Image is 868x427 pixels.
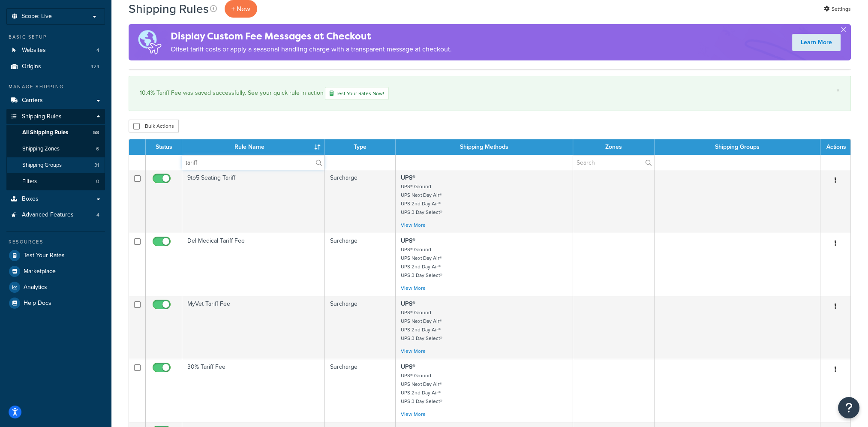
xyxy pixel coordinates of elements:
[182,155,324,170] input: Search
[6,59,105,75] li: Origins
[325,359,396,422] td: Surcharge
[96,211,99,219] span: 4
[824,3,851,15] a: Settings
[182,170,325,233] td: 9to5 Seating Tariff
[325,139,396,155] th: Type
[129,120,179,132] button: Bulk Actions
[6,42,105,58] li: Websites
[22,47,46,54] span: Websites
[6,207,105,223] a: Advanced Features 4
[6,125,105,141] li: All Shipping Rules
[6,109,105,125] a: Shipping Rules
[6,33,105,41] div: Basic Setup
[182,359,325,422] td: 30% Tariff Fee
[6,42,105,58] a: Websites 4
[90,63,99,70] span: 424
[140,87,840,100] div: 10.4% Tariff Fee was saved successfully. See your quick rule in action
[22,211,74,219] span: Advanced Features
[182,296,325,359] td: MyVet Tariff Fee
[401,299,415,308] strong: UPS®
[325,296,396,359] td: Surcharge
[93,129,99,136] span: 58
[396,139,573,155] th: Shipping Methods
[22,178,37,185] span: Filters
[325,87,389,100] a: Test Your Rates Now!
[129,0,209,17] h1: Shipping Rules
[96,145,99,153] span: 6
[401,410,426,418] a: View More
[401,236,415,245] strong: UPS®
[182,139,325,155] th: Rule Name : activate to sort column ascending
[401,284,426,292] a: View More
[6,264,105,279] a: Marketplace
[792,34,841,51] a: Learn More
[6,59,105,75] a: Origins 424
[6,157,105,173] li: Shipping Groups
[401,347,426,355] a: View More
[820,139,850,155] th: Actions
[6,238,105,246] div: Resources
[24,252,65,259] span: Test Your Rates
[22,162,62,169] span: Shipping Groups
[6,191,105,207] a: Boxes
[171,43,452,55] p: Offset tariff costs or apply a seasonal handling charge with a transparent message at checkout.
[838,397,859,418] button: Open Resource Center
[146,139,182,155] th: Status
[401,221,426,229] a: View More
[129,24,171,60] img: duties-banner-06bc72dcb5fe05cb3f9472aba00be2ae8eb53ab6f0d8bb03d382ba314ac3c341.png
[573,139,655,155] th: Zones
[96,47,99,54] span: 4
[21,13,52,20] span: Scope: Live
[401,309,442,342] small: UPS® Ground UPS Next Day Air® UPS 2nd Day Air® UPS 3 Day Select®
[6,93,105,108] a: Carriers
[6,141,105,157] li: Shipping Zones
[96,178,99,185] span: 0
[401,173,415,182] strong: UPS®
[6,248,105,263] a: Test Your Rates
[325,233,396,296] td: Surcharge
[836,87,840,94] a: ×
[401,183,442,216] small: UPS® Ground UPS Next Day Air® UPS 2nd Day Air® UPS 3 Day Select®
[6,207,105,223] li: Advanced Features
[22,145,60,153] span: Shipping Zones
[24,284,47,291] span: Analytics
[401,246,442,279] small: UPS® Ground UPS Next Day Air® UPS 2nd Day Air® UPS 3 Day Select®
[182,233,325,296] td: Del Medical Tariff Fee
[6,157,105,173] a: Shipping Groups 31
[171,29,452,43] h4: Display Custom Fee Messages at Checkout
[22,195,39,203] span: Boxes
[6,141,105,157] a: Shipping Zones 6
[6,174,105,189] li: Filters
[22,113,62,120] span: Shipping Rules
[6,174,105,189] a: Filters 0
[22,63,41,70] span: Origins
[24,300,51,307] span: Help Docs
[401,372,442,405] small: UPS® Ground UPS Next Day Air® UPS 2nd Day Air® UPS 3 Day Select®
[655,139,820,155] th: Shipping Groups
[22,97,43,104] span: Carriers
[401,362,415,371] strong: UPS®
[6,280,105,295] a: Analytics
[24,268,56,275] span: Marketplace
[6,83,105,90] div: Manage Shipping
[325,170,396,233] td: Surcharge
[22,129,68,136] span: All Shipping Rules
[573,155,654,170] input: Search
[6,109,105,190] li: Shipping Rules
[94,162,99,169] span: 31
[6,125,105,141] a: All Shipping Rules 58
[6,295,105,311] a: Help Docs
